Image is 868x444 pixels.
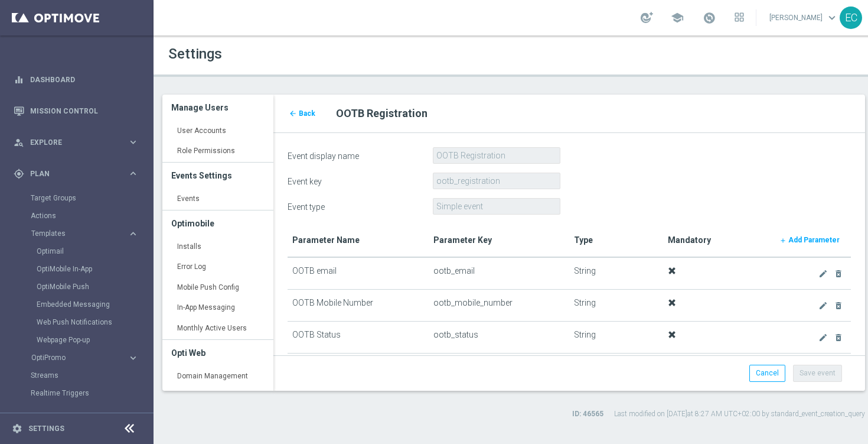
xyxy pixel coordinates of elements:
i: keyboard_arrow_right [128,228,139,239]
a: Error Log [162,257,273,278]
span: Templates [31,230,116,237]
a: Webpage Pop-up [37,335,123,345]
th: Type [569,223,663,257]
h2: OOTB Registration [336,106,851,121]
a: Web Push Notifications [37,317,123,327]
i: arrow_back [289,109,297,118]
button: Mission Control [13,106,139,116]
a: Streams [31,371,123,380]
span: OptiPromo [31,354,116,361]
span: Back [299,109,315,118]
i: keyboard_arrow_right [128,412,139,423]
div: Realtime Triggers [31,384,152,402]
a: Dashboard [30,64,139,95]
h3: Events Settings [171,163,265,189]
button: gps_fixed Plan keyboard_arrow_right [13,169,139,179]
th: Parameter Name [288,223,428,257]
i: create [818,301,828,310]
i: gps_fixed [14,168,24,179]
td: String [569,257,663,289]
button: person_search Explore keyboard_arrow_right [13,138,139,147]
i: create [818,333,828,342]
h3: Optimobile [171,210,265,236]
td: ootb_registration_source [429,353,569,385]
a: Installs [162,236,273,258]
div: Target Groups [31,189,152,207]
h3: Manage Users [171,95,265,121]
i: delete_forever [834,301,843,310]
button: Save event [793,365,842,381]
div: OptiPromo [31,349,152,367]
label: Event display name [279,147,424,161]
a: Role Permissions [162,141,273,162]
a: [PERSON_NAME]keyboard_arrow_down [768,9,840,27]
a: Embedded Messaging [37,300,123,309]
div: Templates keyboard_arrow_right [31,229,139,238]
th: Mandatory [663,223,757,257]
div: Embedded Messaging [37,296,152,313]
label: ID: 46565 [572,409,603,419]
div: OptiPromo [31,354,128,361]
td: ootb_email [429,257,569,289]
span: Plan [30,170,128,177]
div: Optimail [37,242,152,260]
i: delete_forever [834,333,843,342]
td: String [569,290,663,322]
a: User Accounts [162,121,273,142]
label: Event type [279,198,424,212]
i: settings [12,423,22,434]
td: ootb_status [429,321,569,353]
a: Settings [28,425,64,432]
div: Dashboard [14,64,139,95]
a: Monthly Active Users [162,318,273,339]
input: New event name [433,147,560,164]
span: Explore [30,139,128,146]
a: Domain Management [162,366,273,387]
a: Target Groups [31,193,123,203]
a: Cancel [749,365,785,381]
div: Actions [31,207,152,225]
a: OptiMobile In-App [37,264,123,274]
div: Explore [14,137,128,148]
div: Streams [31,367,152,384]
a: Web Inbox [162,386,273,407]
i: create [818,269,828,278]
label: Last modified on [DATE] at 8:27 AM UTC+02:00 by standard_event_creation_query [614,409,865,419]
i: add [779,237,787,244]
i: delete_forever [834,269,843,278]
i: keyboard_arrow_right [128,168,139,179]
div: Web Push Notifications [37,313,152,331]
th: Parameter Key [429,223,569,257]
h3: Opti Web [171,340,265,366]
a: Events [162,189,273,210]
i: keyboard_arrow_right [128,137,139,148]
div: Plan [14,168,128,179]
button: OptiPromo keyboard_arrow_right [31,353,139,362]
a: OptiMobile Push [37,282,123,291]
div: Templates [31,230,128,237]
td: OOTB Mobile Number [288,290,428,322]
a: Mobile Push Config [162,277,273,299]
div: OptiMobile Push [37,278,152,296]
a: In-App Messaging [162,297,273,319]
button: equalizer Dashboard [13,75,139,85]
span: school [671,11,684,24]
td: OOTB email [288,257,428,289]
div: OptiMobile In-App [37,260,152,278]
a: Actions [31,211,123,221]
h1: Settings [168,46,505,63]
label: Event key [279,173,424,187]
i: equalizer [14,74,24,85]
td: String [569,353,663,385]
td: OOTB Registration Source [288,353,428,385]
div: Webpage Pop-up [37,331,152,349]
i: person_search [14,137,24,148]
div: Mission Control [14,95,139,127]
td: ootb_mobile_number [429,290,569,322]
div: EC [840,7,862,29]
